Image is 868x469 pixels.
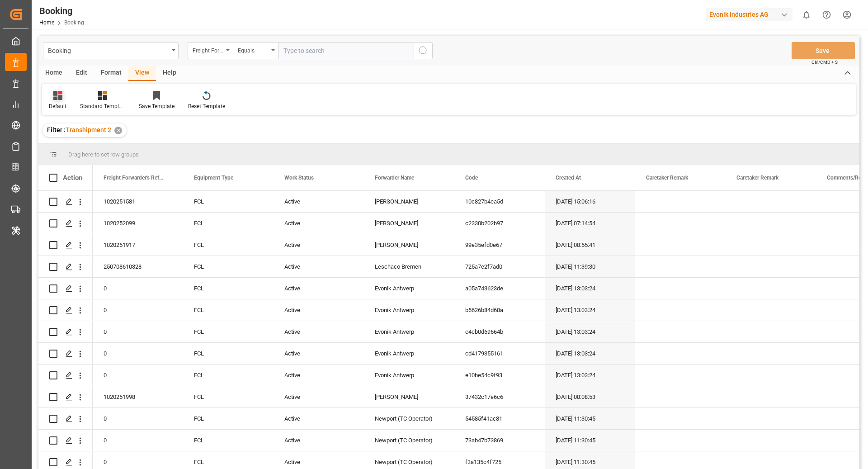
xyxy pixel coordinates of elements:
div: Active [274,191,364,212]
div: [DATE] 13:03:24 [545,299,635,321]
div: Press SPACE to select this row. [38,299,93,321]
div: 0 [93,321,183,342]
span: Freight Forwarder's Reference No. [104,175,164,181]
div: Active [274,321,364,342]
div: Evonik Antwerp [364,321,454,342]
span: Equipment Type [194,175,233,181]
div: Active [274,365,364,386]
div: Press SPACE to select this row. [38,234,93,256]
button: open menu [233,42,278,59]
div: Reset Template [188,102,225,110]
div: Press SPACE to select this row. [38,278,93,299]
button: Evonik Industries AG [706,6,796,23]
div: Press SPACE to select this row. [38,256,93,278]
div: Press SPACE to select this row. [38,365,93,386]
div: FCL [183,256,274,277]
input: Type to search [278,42,414,59]
div: 1020252099 [93,213,183,234]
div: Home [38,66,69,81]
div: Active [274,256,364,277]
span: Forwarder Name [375,175,414,181]
div: [DATE] 08:55:41 [545,234,635,256]
div: [DATE] 11:39:30 [545,256,635,277]
div: 1020251917 [93,234,183,256]
div: Help [156,66,183,81]
div: e10be54c9f93 [454,365,545,386]
div: Save Template [139,102,175,110]
button: show 0 new notifications [796,5,816,25]
div: Active [274,430,364,451]
div: Booking [48,44,169,56]
div: [DATE] 13:03:24 [545,365,635,386]
div: 725a7e2f7ad0 [454,256,545,277]
div: [PERSON_NAME] [364,234,454,256]
div: 0 [93,365,183,386]
div: Active [274,408,364,429]
div: Newport (TC Operator) [364,430,454,451]
span: Ctrl/CMD + S [811,59,838,66]
div: ✕ [114,127,122,134]
div: FCL [183,299,274,321]
div: 73ab47b73869 [454,430,545,451]
button: open menu [43,42,179,59]
div: 0 [93,299,183,321]
div: a05a743623de [454,278,545,299]
div: Press SPACE to select this row. [38,343,93,365]
div: 0 [93,278,183,299]
div: FCL [183,365,274,386]
div: Press SPACE to select this row. [38,386,93,408]
div: Press SPACE to select this row. [38,191,93,213]
div: Newport (TC Operator) [364,408,454,429]
span: Caretaker Remark [646,175,688,181]
div: Evonik Antwerp [364,365,454,386]
div: Booking [39,4,84,18]
div: Active [274,386,364,407]
div: Press SPACE to select this row. [38,213,93,234]
div: Press SPACE to select this row. [38,430,93,451]
div: Active [274,213,364,234]
div: Action [63,174,82,182]
div: Freight Forwarder's Reference No. [193,44,223,55]
div: b5626b84d68a [454,299,545,321]
div: [DATE] 11:30:45 [545,430,635,451]
div: Active [274,343,364,364]
div: [DATE] 07:14:54 [545,213,635,234]
div: Press SPACE to select this row. [38,408,93,430]
span: Code [465,175,478,181]
div: [PERSON_NAME] [364,213,454,234]
div: [DATE] 08:08:53 [545,386,635,407]
div: FCL [183,191,274,212]
div: Edit [69,66,94,81]
div: Format [94,66,128,81]
div: [DATE] 13:03:24 [545,278,635,299]
span: Drag here to set row groups [68,151,139,158]
div: 1020251581 [93,191,183,212]
button: search button [414,42,433,59]
div: [DATE] 15:06:16 [545,191,635,212]
div: Leschaco Bremen [364,256,454,277]
div: Evonik Antwerp [364,299,454,321]
a: Home [39,19,54,26]
div: 1020251998 [93,386,183,407]
div: [DATE] 13:03:24 [545,321,635,342]
div: Active [274,234,364,256]
div: Equals [238,44,269,55]
div: FCL [183,321,274,342]
span: Work Status [284,175,314,181]
span: Caretaker Remark [736,175,778,181]
div: 0 [93,408,183,429]
div: Evonik Antwerp [364,343,454,364]
div: 0 [93,343,183,364]
div: 99e35efd0e67 [454,234,545,256]
div: FCL [183,343,274,364]
div: 37432c17e6c6 [454,386,545,407]
span: Filter : [47,126,66,133]
div: FCL [183,430,274,451]
div: Default [49,102,66,110]
div: FCL [183,386,274,407]
div: 0 [93,430,183,451]
div: Active [274,278,364,299]
div: Press SPACE to select this row. [38,321,93,343]
button: Save [792,42,855,59]
button: Help Center [816,5,837,25]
